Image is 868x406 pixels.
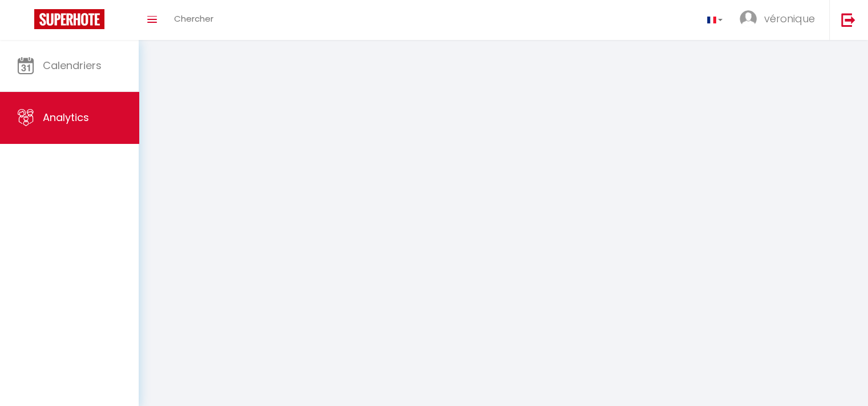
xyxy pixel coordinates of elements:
[34,9,104,29] img: Super Booking
[841,13,855,27] img: logout
[740,10,757,27] img: ...
[43,110,89,124] span: Analytics
[43,58,102,73] span: Calendriers
[764,11,815,26] span: véronique
[174,13,213,25] span: Chercher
